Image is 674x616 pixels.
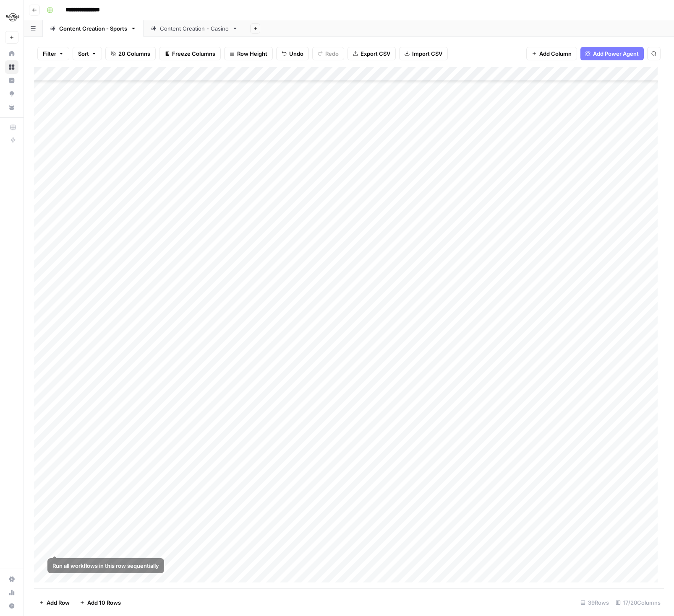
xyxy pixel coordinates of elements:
span: Sort [78,49,89,58]
span: Import CSV [412,49,442,58]
span: Add 10 Rows [87,598,121,607]
div: Content Creation - Sports [59,24,127,33]
button: Add Column [526,47,577,60]
button: Redo [312,47,344,60]
span: Row Height [237,49,267,58]
a: Content Creation - Casino [144,20,245,37]
span: Freeze Columns [172,49,215,58]
button: Add 10 Rows [75,596,126,609]
a: Home [5,47,18,60]
span: Undo [289,49,303,58]
span: 20 Columns [118,49,150,58]
a: Opportunities [5,87,18,101]
span: Export CSV [361,49,390,58]
a: Insights [5,74,18,87]
button: Add Row [34,596,75,609]
button: Row Height [224,47,273,60]
span: Filter [43,49,56,58]
div: Content Creation - Casino [160,24,229,33]
button: 20 Columns [105,47,156,60]
a: Settings [5,572,18,586]
button: Help + Support [5,599,18,613]
button: Workspace: Hard Rock Digital [5,7,18,28]
a: Browse [5,60,18,74]
a: Your Data [5,101,18,114]
span: Redo [325,49,339,58]
button: Import CSV [399,47,448,60]
div: 39 Rows [577,596,612,609]
div: 17/20 Columns [612,596,664,609]
span: Add Power Agent [593,49,639,58]
button: Sort [73,47,102,60]
button: Add Power Agent [580,47,644,60]
span: Add Column [539,49,572,58]
img: Hard Rock Digital Logo [5,10,20,25]
button: Export CSV [347,47,396,60]
a: Content Creation - Sports [43,20,144,37]
a: Usage [5,586,18,599]
button: Filter [37,47,69,60]
button: Freeze Columns [159,47,221,60]
button: Undo [276,47,309,60]
span: Add Row [47,598,70,607]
